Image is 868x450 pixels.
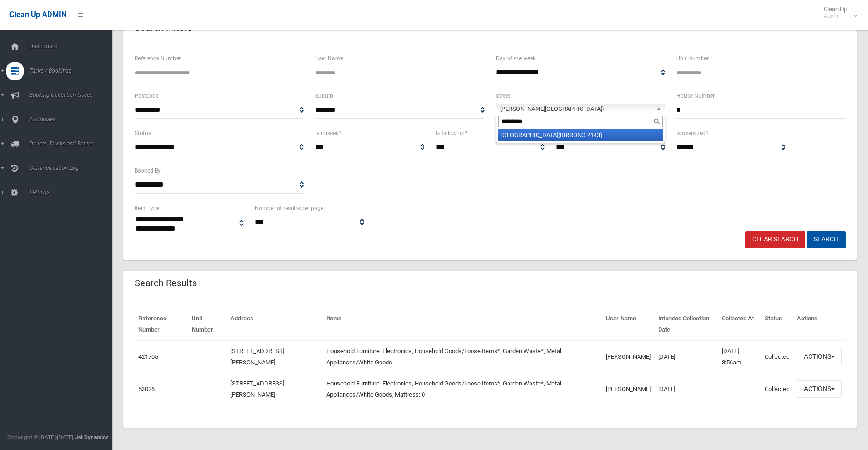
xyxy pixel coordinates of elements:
[761,373,793,405] td: Collected
[227,308,323,341] th: Address
[230,380,284,398] a: [STREET_ADDRESS][PERSON_NAME]
[255,203,323,213] label: Number of results per page
[27,67,119,74] span: Tasks / Bookings
[27,165,119,171] span: Communication Log
[135,166,161,176] label: Booked By
[718,341,761,373] td: [DATE] 8:56am
[436,128,467,138] label: Is follow up?
[135,203,159,213] label: Item Type
[602,308,654,341] th: User Name
[498,129,663,141] li: (BIRRONG 2143)
[500,103,653,115] span: [PERSON_NAME][GEOGRAPHIC_DATA])
[135,128,151,138] label: Status
[676,53,709,64] label: Unit Number
[135,91,158,101] label: Postcode
[75,434,108,441] strong: Jet Dynamics
[315,128,342,138] label: Is missed?
[188,308,226,341] th: Unit Number
[602,373,654,405] td: [PERSON_NAME]
[230,348,284,366] a: [STREET_ADDRESS][PERSON_NAME]
[123,274,208,292] header: Search Results
[654,341,718,373] td: [DATE]
[797,348,842,365] button: Actions
[27,116,119,123] span: Addresses
[824,13,847,20] small: Admin
[9,10,66,19] span: Clean Up ADMIN
[807,231,846,248] button: Search
[138,385,155,392] a: 53026
[496,53,536,64] label: Day of the week
[654,373,718,405] td: [DATE]
[323,341,602,373] td: Household Furniture, Electronics, Household Goods/Loose Items*, Garden Waste*, Metal Appliances/W...
[761,308,793,341] th: Status
[135,53,181,64] label: Reference Number
[797,380,842,398] button: Actions
[323,308,602,341] th: Items
[501,131,558,138] em: [GEOGRAPHIC_DATA]
[602,341,654,373] td: [PERSON_NAME]
[819,6,856,20] span: Clean Up
[135,308,188,341] th: Reference Number
[496,91,510,101] label: Street
[718,308,761,341] th: Collected At
[27,189,119,196] span: Settings
[27,43,119,50] span: Dashboard
[676,91,715,101] label: House Number
[676,128,709,138] label: Is oversized?
[315,53,343,64] label: User Name
[315,91,333,101] label: Suburb
[761,341,793,373] td: Collected
[793,308,846,341] th: Actions
[323,373,602,405] td: Household Furniture, Electronics, Household Goods/Loose Items*, Garden Waste*, Metal Appliances/W...
[745,231,805,248] a: Clear Search
[138,353,158,360] a: 421705
[27,140,119,147] span: Drivers, Trucks and Routes
[27,92,119,98] span: Booking Collection Issues
[654,308,718,341] th: Intended Collection Date
[7,434,73,441] span: Copyright © [DATE]-[DATE]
